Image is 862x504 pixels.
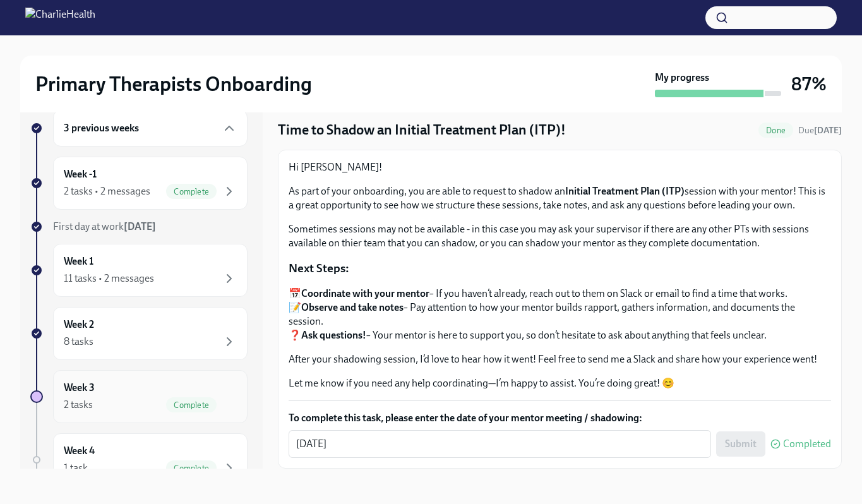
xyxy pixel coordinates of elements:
[166,187,217,196] span: Complete
[296,436,703,452] textarea: [DATE]
[30,433,248,486] a: Week 41 taskComplete
[791,73,827,95] h3: 87%
[64,272,154,285] div: 11 tasks • 2 messages
[53,220,156,232] span: First day at work
[301,329,366,341] strong: Ask questions!
[278,121,566,140] h4: Time to Shadow an Initial Treatment Plan (ITP)!
[64,255,93,268] h6: Week 1
[814,125,842,136] strong: [DATE]
[289,411,831,425] label: To complete this task, please enter the date of your mentor meeting / shadowing:
[53,110,248,147] div: 3 previous weeks
[124,220,156,232] strong: [DATE]
[64,461,88,475] div: 1 task
[25,8,95,28] img: CharlieHealth
[565,185,685,197] strong: Initial Treatment Plan (ITP)
[301,301,404,313] strong: Observe and take notes
[798,125,842,136] span: Due
[798,124,842,136] span: August 23rd, 2025 09:00
[64,184,150,198] div: 2 tasks • 2 messages
[166,464,217,473] span: Complete
[289,184,831,212] p: As part of your onboarding, you are able to request to shadow an session with your mentor! This i...
[289,160,831,174] p: Hi [PERSON_NAME]!
[289,376,831,390] p: Let me know if you need any help coordinating—I’m happy to assist. You’re doing great! 😊
[289,222,831,250] p: Sometimes sessions may not be available - in this case you may ask your supervisor if there are a...
[289,287,831,342] p: 📅 – If you haven’t already, reach out to them on Slack or email to find a time that works. 📝 – Pa...
[64,335,93,349] div: 8 tasks
[655,71,709,85] strong: My progress
[64,398,93,412] div: 2 tasks
[30,157,248,210] a: Week -12 tasks • 2 messagesComplete
[30,307,248,360] a: Week 28 tasks
[301,287,429,299] strong: Coordinate with your mentor
[289,352,831,366] p: After your shadowing session, I’d love to hear how it went! Feel free to send me a Slack and shar...
[30,220,248,234] a: First day at work[DATE]
[30,244,248,297] a: Week 111 tasks • 2 messages
[783,439,831,449] span: Completed
[64,318,94,332] h6: Week 2
[166,400,217,410] span: Complete
[758,126,793,135] span: Done
[64,167,97,181] h6: Week -1
[64,444,95,458] h6: Week 4
[64,381,95,395] h6: Week 3
[289,260,831,277] p: Next Steps:
[30,370,248,423] a: Week 32 tasksComplete
[35,71,312,97] h2: Primary Therapists Onboarding
[64,121,139,135] h6: 3 previous weeks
